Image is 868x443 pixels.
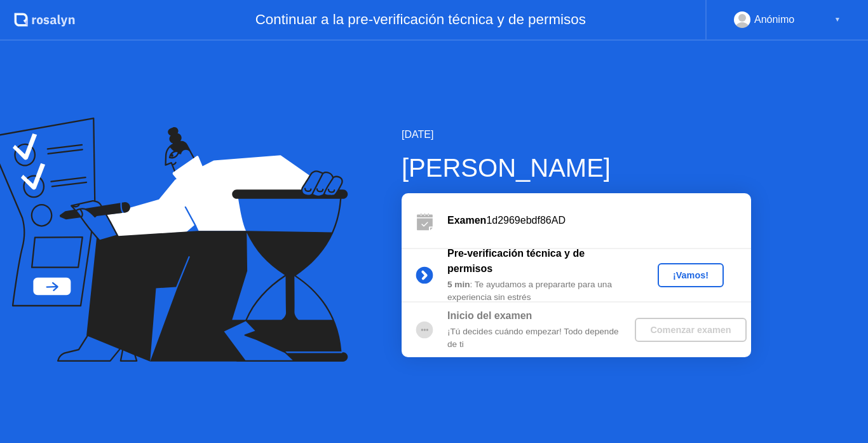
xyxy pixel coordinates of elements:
[447,280,470,289] b: 5 min
[447,325,630,351] div: ¡Tú decides cuándo empezar! Todo depende de ti
[402,149,751,187] div: [PERSON_NAME]
[658,263,724,287] button: ¡Vamos!
[447,215,486,226] b: Examen
[447,248,585,274] b: Pre-verificación técnica y de permisos
[447,213,751,228] div: 1d2969ebdf86AD
[402,127,751,142] div: [DATE]
[635,318,746,342] button: Comenzar examen
[754,11,794,28] div: Anónimo
[834,11,841,28] div: ▼
[447,278,630,304] div: : Te ayudamos a prepararte para una experiencia sin estrés
[447,310,532,321] b: Inicio del examen
[640,325,741,335] div: Comenzar examen
[663,270,719,280] div: ¡Vamos!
